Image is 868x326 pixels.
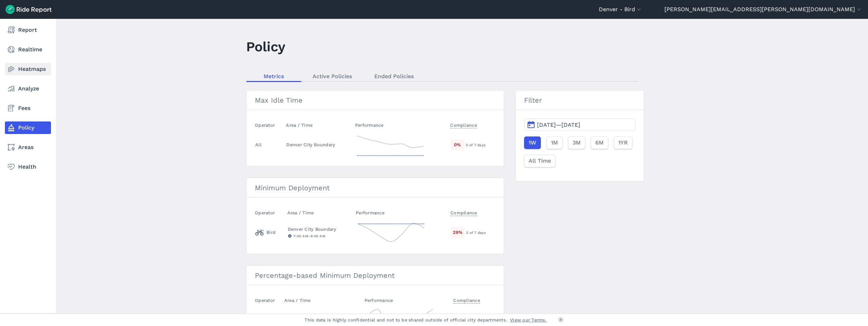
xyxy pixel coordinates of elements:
[5,43,51,56] a: Realtime
[595,139,604,147] span: 6M
[451,227,465,238] div: 29 %
[614,136,632,149] button: 1YR
[353,206,448,220] th: Performance
[247,266,504,285] h3: Percentage-based Minimum Deployment
[301,71,363,81] a: Active Policies
[551,139,558,147] span: 1M
[618,139,628,147] span: 1YR
[5,161,51,173] a: Health
[516,90,644,110] h3: Filter
[288,226,350,232] div: Denver City Boundary
[255,118,283,132] th: Operator
[281,294,362,307] th: Area / Time
[537,121,580,128] span: [DATE]—[DATE]
[529,157,551,165] span: All Time
[247,90,504,110] h3: Max Idle Time
[453,296,480,304] span: Compliance
[546,136,562,149] button: 1M
[510,317,547,323] a: View our Terms.
[246,71,301,81] a: Metrics
[466,229,495,236] div: 2 of 7 days
[5,63,51,75] a: Heatmaps
[247,178,504,198] h3: Minimum Deployment
[450,120,477,128] span: Compliance
[283,118,352,132] th: Area / Time
[363,71,425,81] a: Ended Policies
[524,136,541,149] button: 1W
[466,142,495,148] div: 0 of 7 days
[5,102,51,114] a: Fees
[246,37,285,56] h1: Policy
[450,208,477,216] span: Compliance
[524,118,635,131] button: [DATE]—[DATE]
[5,141,51,154] a: Areas
[524,155,556,167] button: All Time
[255,294,281,307] th: Operator
[529,139,536,147] span: 1W
[285,206,353,220] th: Area / Time
[664,5,862,14] button: [PERSON_NAME][EMAIL_ADDRESS][PERSON_NAME][DOMAIN_NAME]
[352,118,448,132] th: Performance
[450,139,464,150] div: 0 %
[573,139,581,147] span: 3M
[5,121,51,134] a: Policy
[255,206,285,220] th: Operator
[362,294,451,307] th: Performance
[5,24,51,36] a: Report
[568,136,585,149] button: 3M
[5,82,51,95] a: Analyze
[288,233,350,239] div: 7:00 AM - 9:00 AM
[255,227,275,238] div: Bird
[6,5,52,14] img: Ride Report
[599,5,642,14] button: Denver - Bird
[255,141,262,148] div: All
[591,136,608,149] button: 6M
[286,141,349,148] div: Denver City Boundary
